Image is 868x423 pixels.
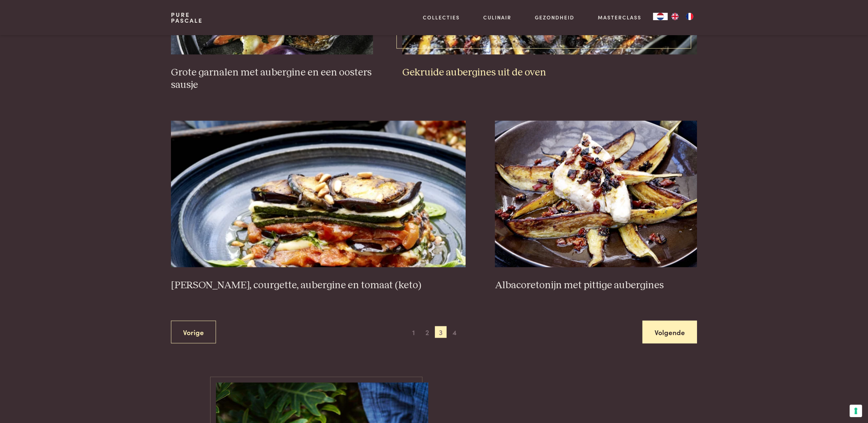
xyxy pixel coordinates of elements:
[448,326,460,338] span: 4
[598,14,641,21] a: Masterclass
[495,121,697,267] img: Albacoretonijn met pittige aubergines
[483,14,511,21] a: Culinair
[653,13,697,20] aside: Language selected: Nederlands
[682,13,697,20] a: FR
[171,66,373,92] h3: Grote garnalen met aubergine en een oosters sausje
[171,121,466,292] a: Tian van mozzarella, courgette, aubergine en tomaat (keto) [PERSON_NAME], courgette, aubergine en...
[653,13,668,20] div: Language
[402,66,697,79] h3: Gekruide aubergines uit de oven
[495,279,697,292] h3: Albacoretonijn met pittige aubergines
[642,321,697,344] a: Volgende
[435,326,447,338] span: 3
[668,13,682,20] a: EN
[423,14,460,21] a: Collecties
[668,13,697,20] ul: Language list
[171,321,216,344] a: Vorige
[850,405,862,417] button: Uw voorkeuren voor toestemming voor trackingtechnologieën
[535,14,574,21] a: Gezondheid
[421,326,433,338] span: 2
[171,12,203,23] a: PurePascale
[653,13,668,20] a: NL
[171,121,466,267] img: Tian van mozzarella, courgette, aubergine en tomaat (keto)
[171,279,466,292] h3: [PERSON_NAME], courgette, aubergine en tomaat (keto)
[408,326,420,338] span: 1
[495,121,697,292] a: Albacoretonijn met pittige aubergines Albacoretonijn met pittige aubergines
